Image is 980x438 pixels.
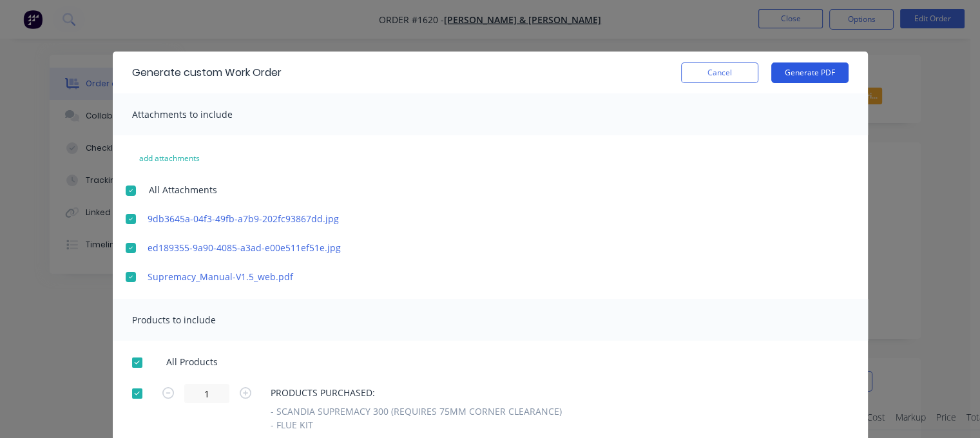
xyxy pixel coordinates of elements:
span: All Attachments [149,183,217,196]
span: Attachments to include [132,108,233,120]
a: Supremacy_Manual-V1.5_web.pdf [148,270,373,283]
button: Generate PDF [771,62,849,83]
button: Cancel [681,62,758,83]
button: add attachments [126,148,213,169]
a: 9db3645a-04f3-49fb-a7b9-202fc93867dd.jpg [148,212,373,225]
span: Products to include [132,314,216,326]
div: Generate custom Work Order [132,65,282,81]
div: - SCANDIA SUPREMACY 300 (REQUIRES 75MM CORNER CLEARANCE) - FLUE KIT [271,405,562,432]
span: PRODUCTS PURCHASED: [271,386,562,399]
span: All Products [166,355,226,368]
a: ed189355-9a90-4085-a3ad-e00e511ef51e.jpg [148,241,373,254]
